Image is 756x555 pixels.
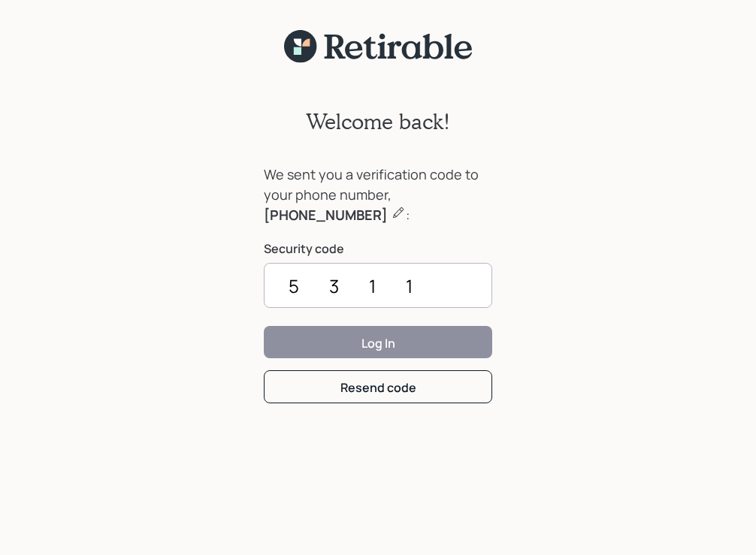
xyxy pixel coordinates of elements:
[264,240,492,257] label: Security code
[361,335,395,351] div: Log In
[264,164,492,225] div: We sent you a verification code to your phone number, :
[264,206,388,224] b: [PHONE_NUMBER]
[264,370,492,403] button: Resend code
[264,326,492,358] button: Log In
[306,109,450,134] h2: Welcome back!
[264,263,492,308] input: ••••
[340,379,416,396] div: Resend code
